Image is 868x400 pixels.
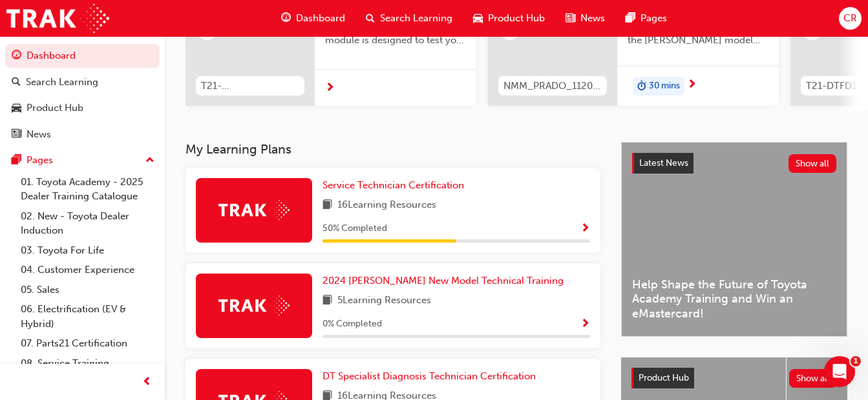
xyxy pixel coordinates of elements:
[488,11,545,26] span: Product Hub
[323,179,464,191] span: Service Technician Certification
[26,127,51,142] div: News
[851,356,861,366] span: 1
[323,370,536,382] span: DT Specialist Diagnosis Technician Certification
[323,221,387,236] span: 50 % Completed
[5,96,160,120] a: Product Hub
[12,129,21,141] span: news-icon
[824,356,855,387] iframe: Intercom live chat
[281,10,291,26] span: guage-icon
[580,11,605,26] span: News
[839,7,862,30] button: CR
[637,78,646,95] span: duration-icon
[366,10,375,26] span: search-icon
[337,293,431,309] span: 5 Learning Resources
[806,79,856,94] span: T21-DTFD1
[380,11,452,26] span: Search Learning
[16,334,160,354] a: 07. Parts21 Certification
[12,155,21,166] span: pages-icon
[16,280,160,300] a: 05. Sales
[632,277,836,321] span: Help Shape the Future of Toyota Academy Training and Win an eMastercard!
[5,44,160,68] a: Dashboard
[789,369,838,388] button: Show all
[12,77,21,88] span: search-icon
[687,79,697,91] span: next-icon
[12,103,21,114] span: car-icon
[323,178,469,193] a: Service Technician Certification
[16,241,160,261] a: 03. Toyota For Life
[26,153,53,168] div: Pages
[580,221,590,237] button: Show Progress
[631,368,837,388] a: Product HubShow all
[218,295,290,315] img: Trak
[626,10,635,26] span: pages-icon
[323,197,332,214] span: book-icon
[337,197,436,214] span: 16 Learning Resources
[5,41,160,148] button: DashboardSearch LearningProduct HubNews
[185,142,600,157] h3: My Learning Plans
[5,70,160,94] a: Search Learning
[639,157,688,168] span: Latest News
[296,11,345,26] span: Dashboard
[16,172,160,206] a: 01. Toyota Academy - 2025 Dealer Training Catalogue
[615,5,677,32] a: pages-iconPages
[26,75,98,90] div: Search Learning
[323,293,332,309] span: book-icon
[355,5,463,32] a: search-iconSearch Learning
[323,317,382,332] span: 0 % Completed
[463,5,555,32] a: car-iconProduct Hub
[16,206,160,241] a: 02. New - Toyota Dealer Induction
[580,319,590,330] span: Show Progress
[649,79,680,94] span: 30 mins
[145,152,154,169] span: up-icon
[271,5,355,32] a: guage-iconDashboard
[16,354,160,374] a: 08. Service Training
[323,275,564,286] span: 2024 [PERSON_NAME] New Model Technical Training
[26,101,83,115] div: Product Hub
[580,223,590,235] span: Show Progress
[142,374,152,390] span: prev-icon
[503,79,602,94] span: NMM_PRADO_112024_MODULE_1
[639,372,689,383] span: Product Hub
[5,123,160,146] a: News
[16,299,160,334] a: 06. Electrification (EV & Hybrid)
[5,148,160,172] button: Pages
[218,200,290,220] img: Trak
[473,10,483,26] span: car-icon
[325,83,335,94] span: next-icon
[323,274,569,288] a: 2024 [PERSON_NAME] New Model Technical Training
[16,260,160,280] a: 04. Customer Experience
[632,153,836,174] a: Latest NewsShow all
[12,50,21,62] span: guage-icon
[6,4,109,33] img: Trak
[580,316,590,332] button: Show Progress
[201,79,299,94] span: T21-STFOS_PRE_EXAM
[621,142,847,337] a: Latest NewsShow allHelp Shape the Future of Toyota Academy Training and Win an eMastercard!
[566,10,575,26] span: news-icon
[789,154,837,173] button: Show all
[323,369,541,384] a: DT Specialist Diagnosis Technician Certification
[843,11,857,26] span: CR
[555,5,615,32] a: news-iconNews
[640,11,667,26] span: Pages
